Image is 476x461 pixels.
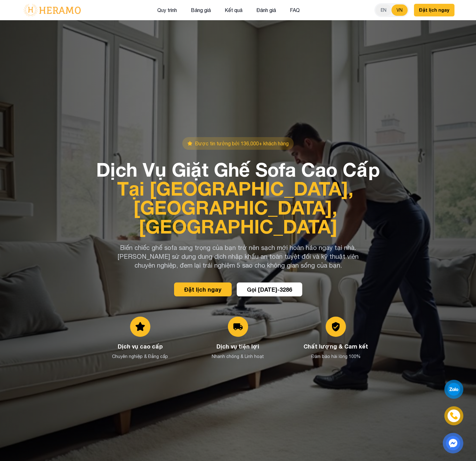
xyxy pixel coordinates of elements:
[195,140,289,147] span: Được tin tưởng bởi 136,000+ khách hàng
[237,282,302,296] button: Gọi [DATE]-3286
[22,3,83,17] img: logo-with-text.png
[391,4,408,16] button: VN
[96,179,380,236] span: Tại [GEOGRAPHIC_DATA], [GEOGRAPHIC_DATA], [GEOGRAPHIC_DATA]
[116,243,360,270] p: Biến chiếc ghế sofa sang trọng của bạn trở nên sạch mới hoàn hảo ngay tại nhà. [PERSON_NAME] sử d...
[254,6,278,14] button: Đánh giá
[292,342,380,351] h3: Chất lượng & Cam kết
[444,406,463,425] a: phone-icon
[194,353,282,360] p: Nhanh chóng & Linh hoạt
[174,282,232,296] button: Đặt lịch ngay
[414,4,454,16] button: Đặt lịch ngay
[189,6,213,14] button: Bảng giá
[223,6,244,14] button: Kết quả
[96,342,184,351] h3: Dịch vụ cao cấp
[155,6,179,14] button: Quy trình
[450,412,458,420] img: phone-icon
[96,353,184,360] p: Chuyên nghiệp & Đẳng cấp
[194,342,282,351] h3: Dịch vụ tiện lợi
[96,160,380,236] h1: Dịch Vụ Giặt Ghế Sofa Cao Cấp
[376,4,391,16] button: EN
[292,353,380,360] p: Đảm bảo hài lòng 100%
[288,6,302,14] button: FAQ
